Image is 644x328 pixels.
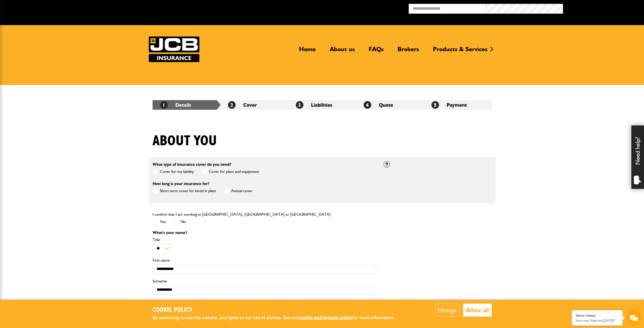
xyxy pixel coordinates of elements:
li: Quote [356,100,424,110]
div: We're Online! [576,314,619,318]
span: 1 [160,101,168,109]
a: About us [326,45,359,57]
p: How may I help you today? [576,319,619,322]
a: Products & Services [429,45,491,57]
button: Allow all [463,304,492,317]
label: How long is your insurance for? [153,182,209,186]
a: Brokers [394,45,423,57]
button: Manage [435,304,459,317]
span: 3 [296,101,303,109]
a: FAQs [365,45,387,57]
p: By continuing to use this website, you agree to our use of cookies. See our for more information. [153,314,403,322]
label: No [173,219,186,225]
h1: About you [153,133,217,150]
img: JCB Insurance Services logo [149,37,199,62]
label: Cover for my liability [153,169,194,175]
div: Need help? [631,125,644,189]
a: cookie and privacy policy [298,315,352,320]
span: 2 [228,101,236,109]
label: Short term cover for hired in plant [153,188,216,194]
li: Details [153,100,220,110]
h2: Cookie Policy [153,306,403,314]
span: 5 [431,101,439,109]
button: Broker Login [563,4,640,12]
label: Surname [153,279,376,283]
label: Yes [153,219,166,225]
a: JCB Insurance Services [149,37,199,62]
label: First name [153,258,376,262]
label: I confirm that I am working in [GEOGRAPHIC_DATA], [GEOGRAPHIC_DATA] or [GEOGRAPHIC_DATA] [153,212,330,216]
li: Cover [220,100,288,110]
li: Payment [424,100,492,110]
li: Liabilities [288,100,356,110]
span: 4 [364,101,371,109]
p: What's your name? [153,231,376,235]
label: Cover for plant and equipment [201,169,259,175]
a: Home [295,45,320,57]
label: Annual cover [224,188,253,194]
label: Title [153,238,376,242]
label: What type of insurance cover do you need? [153,162,231,167]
